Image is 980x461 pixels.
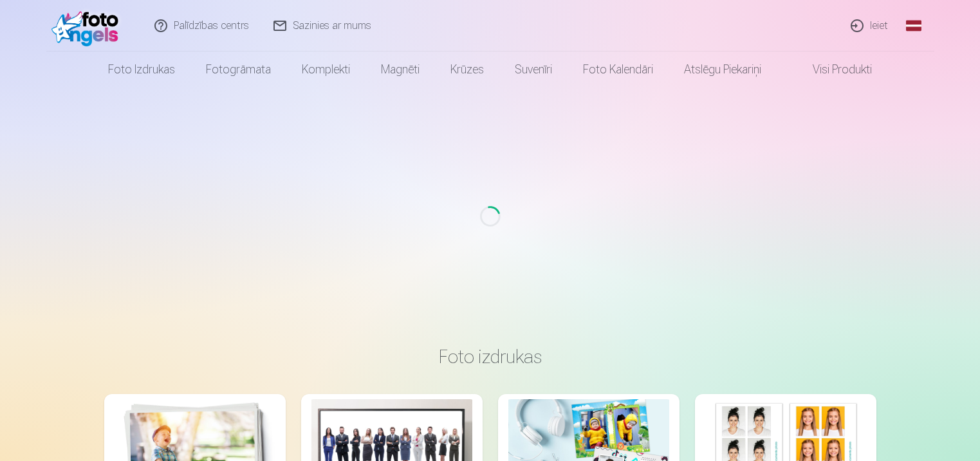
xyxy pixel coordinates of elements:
[669,52,777,88] a: Atslēgu piekariņi
[286,52,365,88] a: Komplekti
[435,52,499,88] a: Krūzes
[499,52,568,88] a: Suvenīri
[777,52,887,88] a: Visi produkti
[51,5,125,46] img: /fa1
[190,52,286,88] a: Fotogrāmata
[365,52,435,88] a: Magnēti
[568,52,669,88] a: Foto kalendāri
[115,345,866,368] h3: Foto izdrukas
[93,52,190,88] a: Foto izdrukas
